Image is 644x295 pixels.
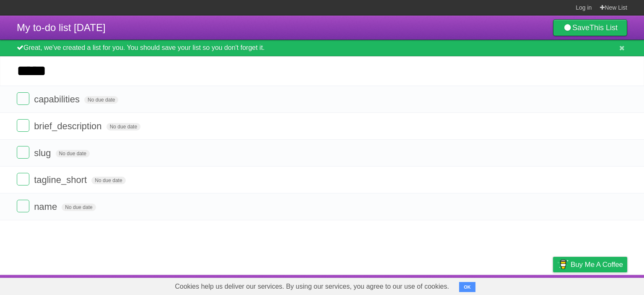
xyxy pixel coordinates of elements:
[56,150,90,157] span: No due date
[459,282,475,292] button: OK
[17,22,106,33] span: My to-do list [DATE]
[84,96,118,104] span: No due date
[557,257,569,272] img: Buy me a coffee
[166,278,457,295] span: Cookies help us deliver our services. By using our services, you agree to our use of cookies.
[91,177,125,184] span: No due date
[34,148,53,158] span: slug
[514,277,532,293] a: Terms
[574,277,627,293] a: Suggest a feature
[469,277,503,293] a: Developers
[62,204,96,211] span: No due date
[589,23,618,32] b: This List
[34,121,104,131] span: brief_description
[553,257,627,272] a: Buy me a coffee
[17,92,29,105] label: Done
[34,201,59,212] span: name
[542,277,564,293] a: Privacy
[17,119,29,132] label: Done
[106,123,140,131] span: No due date
[17,146,29,159] label: Done
[553,19,627,36] a: SaveThis List
[17,173,29,185] label: Done
[571,257,623,272] span: Buy me a coffee
[17,200,29,212] label: Done
[34,94,82,104] span: capabilities
[34,175,89,185] span: tagline_short
[441,277,459,293] a: About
